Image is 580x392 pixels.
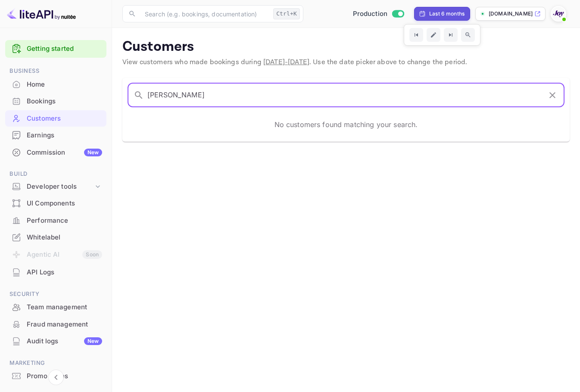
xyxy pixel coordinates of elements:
div: Earnings [27,131,102,140]
div: CommissionNew [5,144,106,161]
div: Bookings [5,93,106,110]
div: New [84,149,102,156]
a: Audit logsNew [5,333,106,349]
div: Team management [5,299,106,316]
a: Fraud management [5,316,106,332]
div: New [84,337,102,345]
div: Promo codes [5,368,106,385]
a: Customers [5,110,106,126]
a: Home [5,76,106,92]
span: View customers who made bookings during . Use the date picker above to change the period. [122,58,467,67]
div: Fraud management [27,320,102,330]
div: Developer tools [5,179,106,194]
a: UI Components [5,195,106,211]
div: UI Components [27,199,102,208]
div: Home [27,80,102,90]
div: Promo codes [27,371,102,381]
a: API Logs [5,264,106,280]
div: Switch to Sandbox mode [349,9,408,19]
button: Collapse navigation [48,370,64,385]
div: Getting started [5,40,106,58]
div: Performance [5,212,106,229]
div: Last 6 months [429,10,465,18]
div: Customers [5,110,106,127]
div: Whitelabel [5,229,106,246]
span: Production [353,9,388,19]
div: Ctrl+K [273,8,300,19]
a: Whitelabel [5,229,106,245]
a: CommissionNew [5,144,106,160]
span: Marketing [5,358,106,368]
div: Audit logs [27,336,102,346]
div: Audit logsNew [5,333,106,350]
p: No customers found matching your search. [274,119,418,130]
div: Performance [27,216,102,226]
div: Whitelabel [27,233,102,243]
img: LiteAPI logo [7,7,76,21]
div: Fraud management [5,316,106,333]
div: UI Components [5,195,106,212]
div: Commission [27,148,102,158]
p: [DOMAIN_NAME] [489,10,533,18]
div: Bookings [27,96,102,106]
span: Security [5,289,106,299]
div: Developer tools [27,182,94,192]
button: Go to next time period [444,28,458,42]
span: Business [5,66,106,76]
p: Customers [122,38,570,56]
a: Getting started [27,44,102,54]
button: Edit date range [427,28,440,42]
div: API Logs [27,268,102,277]
span: Build [5,169,106,179]
a: Bookings [5,93,106,109]
a: Earnings [5,127,106,143]
span: [DATE] - [DATE] [263,58,309,67]
a: Performance [5,212,106,228]
a: Promo codes [5,368,106,384]
button: Go to previous time period [409,28,423,42]
button: Zoom out time range [461,28,475,42]
div: Home [5,76,106,93]
img: With Joy [552,7,565,21]
div: Earnings [5,127,106,144]
input: Search customers by name or email... [147,83,542,107]
div: API Logs [5,264,106,281]
input: Search (e.g. bookings, documentation) [140,5,270,22]
div: Team management [27,302,102,312]
a: Team management [5,299,106,315]
div: Customers [27,114,102,124]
